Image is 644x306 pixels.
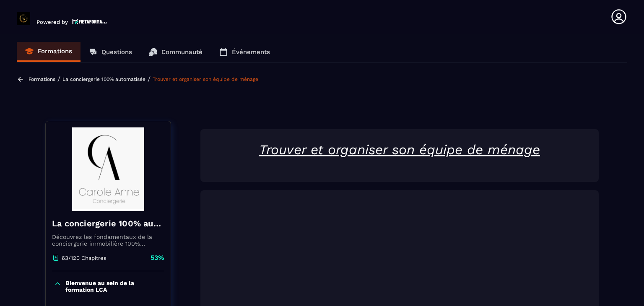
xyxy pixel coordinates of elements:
[17,12,30,25] img: logo-branding
[161,48,203,56] p: Communauté
[57,75,60,83] span: /
[36,19,68,25] p: Powered by
[29,76,55,82] a: Formations
[148,75,151,83] span: /
[153,76,258,82] a: Trouver et organiser son équipe de ménage
[52,127,164,211] img: banner
[62,255,106,261] p: 63/120 Chapitres
[38,47,72,55] p: Formations
[259,142,540,158] u: Trouver et organiser son équipe de ménage
[65,280,162,293] p: Bienvenue au sein de la formation LCA
[52,218,164,229] h4: La conciergerie 100% automatisée
[80,42,140,62] a: Questions
[52,233,164,247] p: Découvrez les fondamentaux de la conciergerie immobilière 100% automatisée. Cette formation est c...
[17,42,80,62] a: Formations
[232,48,270,56] p: Événements
[101,48,132,56] p: Questions
[151,253,164,262] p: 53%
[140,42,211,62] a: Communauté
[72,18,107,25] img: logo
[62,76,145,82] a: La conciergerie 100% automatisée
[211,42,278,62] a: Événements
